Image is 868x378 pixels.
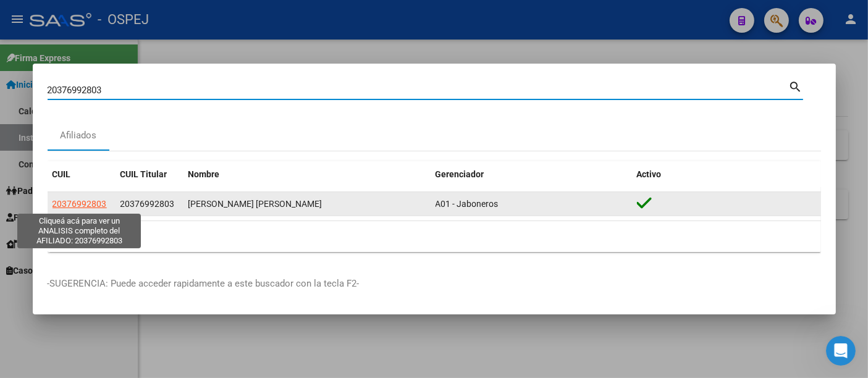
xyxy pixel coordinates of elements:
[188,197,426,211] div: [PERSON_NAME] [PERSON_NAME]
[637,169,662,179] span: Activo
[48,161,116,188] datatable-header-cell: CUIL
[431,161,632,188] datatable-header-cell: Gerenciador
[120,169,167,179] span: CUIL Titular
[120,199,175,209] span: 20376992803
[60,128,96,143] div: Afiliados
[53,169,71,179] span: CUIL
[116,161,183,188] datatable-header-cell: CUIL Titular
[183,161,431,188] datatable-header-cell: Nombre
[632,161,821,188] datatable-header-cell: Activo
[188,169,220,179] span: Nombre
[789,78,803,93] mat-icon: search
[53,199,107,209] span: 20376992803
[48,221,821,252] div: 1 total
[826,336,856,366] iframe: Intercom live chat
[48,277,821,291] p: -SUGERENCIA: Puede acceder rapidamente a este buscador con la tecla F2-
[436,199,499,209] span: A01 - Jaboneros
[436,169,484,179] span: Gerenciador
